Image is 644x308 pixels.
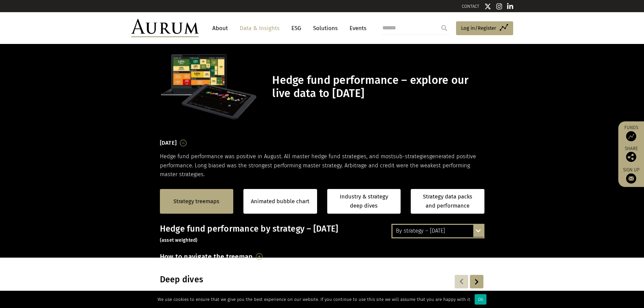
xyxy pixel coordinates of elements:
[236,22,283,34] a: Data & Insights
[622,167,641,184] a: Sign up
[626,152,636,162] img: Share this post
[392,225,483,237] div: By strategy – [DATE]
[346,22,366,34] a: Events
[437,21,451,35] input: Submit
[160,237,198,243] small: (asset weighted)
[160,152,484,179] p: Hedge fund performance was positive in August. All master hedge fund strategies, and most generat...
[507,3,513,10] img: Linkedin icon
[626,131,636,141] img: Access Funds
[160,224,484,244] h3: Hedge fund performance by strategy – [DATE]
[393,153,429,160] span: sub-strategies
[310,22,341,34] a: Solutions
[475,294,486,305] div: Ok
[461,24,496,32] span: Log in/Register
[251,197,309,206] a: Animated bubble chart
[327,189,401,214] a: Industry & strategy deep dives
[131,19,199,37] img: Aurum
[160,275,397,285] h3: Deep dives
[456,21,513,35] a: Log in/Register
[622,125,641,141] a: Funds
[209,22,231,34] a: About
[272,74,482,100] h1: Hedge fund performance – explore our live data to [DATE]
[160,138,177,148] h3: [DATE]
[288,22,305,34] a: ESG
[484,3,491,10] img: Twitter icon
[160,251,253,262] h3: How to navigate the treemap
[173,197,219,206] a: Strategy treemaps
[626,173,636,184] img: Sign up to our newsletter
[622,146,641,162] div: Share
[411,189,484,214] a: Strategy data packs and performance
[496,3,502,10] img: Instagram icon
[462,4,479,9] a: CONTACT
